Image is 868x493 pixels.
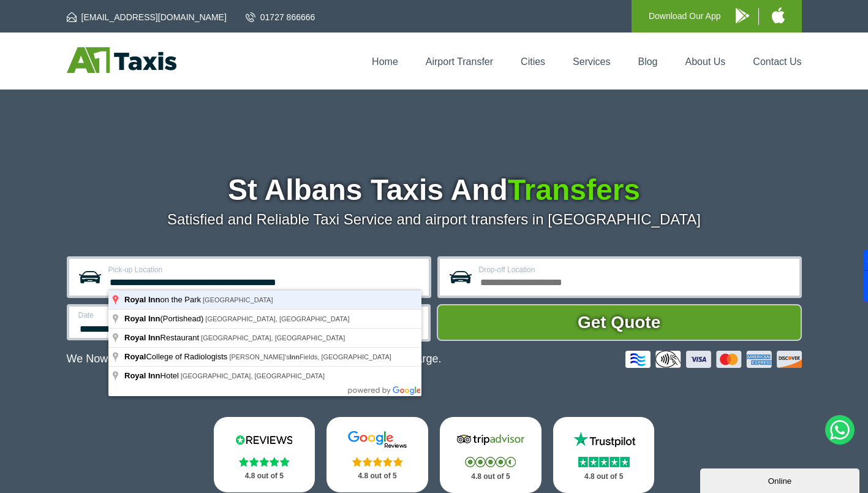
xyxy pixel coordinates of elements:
[201,334,345,342] span: [GEOGRAPHIC_DATA], [GEOGRAPHIC_DATA]
[772,7,785,23] img: A1 Taxis iPhone App
[352,457,403,467] img: Stars
[229,353,391,361] span: [PERSON_NAME]'s Fields, [GEOGRAPHIC_DATA]
[521,56,545,67] a: Cities
[625,351,802,368] img: Credit And Debit Cards
[753,56,801,67] a: Contact Us
[124,352,229,361] span: College of Radiologists
[453,469,528,484] p: 4.8 out of 5
[124,314,205,323] span: (Portishead)
[205,315,349,323] span: [GEOGRAPHIC_DATA], [GEOGRAPHIC_DATA]
[124,333,160,342] span: Royal Inn
[67,353,442,365] p: We Now Accept Card & Contactless Payment In
[437,304,802,341] button: Get Quote
[124,371,160,380] span: Royal Inn
[124,295,203,304] span: on the Park
[567,469,641,484] p: 4.8 out of 5
[124,333,201,342] span: Restaurant
[465,457,516,467] img: Stars
[124,295,160,304] span: Royal Inn
[67,175,802,205] h1: St Albans Taxis And
[227,468,302,484] p: 4.8 out of 5
[372,56,398,67] a: Home
[508,174,640,206] span: Transfers
[78,311,236,319] label: Date
[638,56,657,67] a: Blog
[454,430,527,449] img: Tripadvisor
[573,56,610,67] a: Services
[289,353,300,361] span: Inn
[567,430,641,449] img: Trustpilot
[203,296,273,304] span: [GEOGRAPHIC_DATA]
[440,417,542,493] a: Tripadvisor Stars 4.8 out of 5
[578,457,630,467] img: Stars
[67,211,802,228] p: Satisfied and Reliable Taxi Service and airport transfers in [GEOGRAPHIC_DATA]
[227,430,301,449] img: Reviews.io
[124,352,146,361] span: Royal
[181,372,325,380] span: [GEOGRAPHIC_DATA], [GEOGRAPHIC_DATA]
[553,417,655,493] a: Trustpilot Stars 4.8 out of 5
[67,11,227,23] a: [EMAIL_ADDRESS][DOMAIN_NAME]
[341,430,414,449] img: Google
[340,468,415,484] p: 4.8 out of 5
[685,56,726,67] a: About Us
[246,11,315,23] a: 01727 866666
[124,371,181,380] span: Hotel
[426,56,493,67] a: Airport Transfer
[736,8,749,23] img: A1 Taxis Android App
[326,417,428,492] a: Google Stars 4.8 out of 5
[108,266,421,273] label: Pick-up Location
[649,9,721,24] p: Download Our App
[124,314,160,323] span: Royal Inn
[67,47,176,73] img: A1 Taxis St Albans LTD
[700,466,862,493] iframe: chat widget
[479,266,792,273] label: Drop-off Location
[214,417,315,492] a: Reviews.io Stars 4.8 out of 5
[239,457,290,467] img: Stars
